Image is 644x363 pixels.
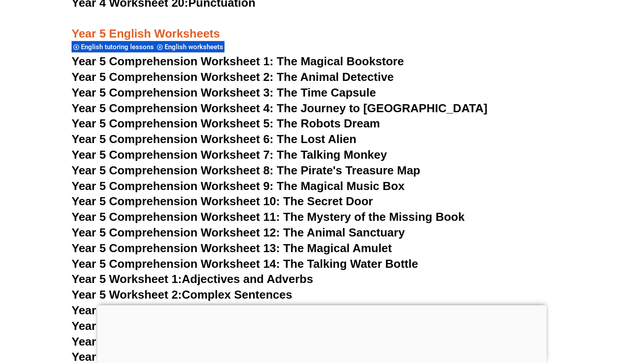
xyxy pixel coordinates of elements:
[155,41,225,53] div: English worksheets
[72,194,373,208] a: Year 5 Comprehension Worksheet 10: The Secret Door
[72,319,182,333] span: Year 5 Worksheet 4:
[81,43,157,51] span: English tutoring lessons
[491,262,644,363] iframe: Chat Widget
[165,43,226,51] span: English worksheets
[72,288,292,301] a: Year 5 Worksheet 2:Complex Sentences
[72,226,405,239] a: Year 5 Comprehension Worksheet 12: The Animal Sanctuary
[72,70,394,84] a: Year 5 Comprehension Worksheet 2: The Animal Detective
[72,132,356,146] a: Year 5 Comprehension Worksheet 6: The Lost Alien
[72,86,376,99] a: Year 5 Comprehension Worksheet 3: The Time Capsule
[72,272,182,286] span: Year 5 Worksheet 1:
[72,101,487,115] a: Year 5 Comprehension Worksheet 4: The Journey to [GEOGRAPHIC_DATA]
[72,148,387,161] a: Year 5 Comprehension Worksheet 7: The Talking Monkey
[72,41,155,53] div: English tutoring lessons
[72,272,313,286] a: Year 5 Worksheet 1:Adjectives and Adverbs
[72,335,182,348] span: Year 5 Worksheet 5:
[72,210,465,224] a: Year 5 Comprehension Worksheet 11: The Mystery of the Missing Book
[72,335,292,348] a: Year 5 Worksheet 5:Punctuation Review
[72,11,572,42] h3: Year 5 English Worksheets
[72,55,404,68] a: Year 5 Comprehension Worksheet 1: The Magical Bookstore
[72,319,309,333] a: Year 5 Worksheet 4:Similes and Metaphors
[72,117,380,130] a: Year 5 Comprehension Worksheet 5: The Robots Dream
[72,164,420,177] a: Year 5 Comprehension Worksheet 8: The Pirate's Treasure Map
[72,241,392,255] a: Year 5 Comprehension Worksheet 13: The Magical Amulet
[72,179,405,193] a: Year 5 Comprehension Worksheet 9: The Magical Music Box
[72,257,418,270] a: Year 5 Comprehension Worksheet 14: The Talking Water Bottle
[72,288,182,301] span: Year 5 Worksheet 2:
[72,304,182,317] span: Year 5 Worksheet 3:
[72,304,328,317] a: Year 5 Worksheet 3:Direct and Indirect Speech
[97,305,547,361] iframe: Advertisement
